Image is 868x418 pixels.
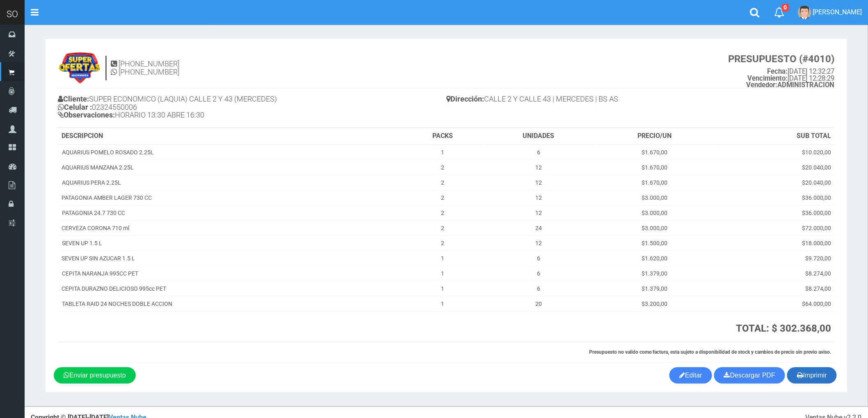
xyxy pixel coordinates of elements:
[483,160,595,175] td: 12
[714,206,835,221] td: $36.000,00
[58,296,403,312] td: TABLETA RAID 24 NOCHES DOBLE ACCION
[787,367,837,384] button: Imprimir
[403,145,483,160] td: 1
[58,160,403,175] td: AQUARIUS MANZANA 2.25L
[111,60,179,76] h4: [PHONE_NUMBER] [PHONE_NUMBER]
[58,281,403,296] td: CEPITA DURAZNO DELICIOSO 995cc PET
[729,53,835,65] strong: PRESUPUESTO (#4010)
[403,266,483,281] td: 1
[58,128,403,145] th: DESCRIPCION
[54,367,136,384] a: Enviar presupuesto
[714,145,835,160] td: $10.020,00
[747,81,835,89] b: ADMINISTRACION
[58,103,92,111] b: Celular :
[58,266,403,281] td: CEPITA NARANJA 995CC PET
[69,372,126,379] span: Enviar presupuesto
[58,236,403,251] td: SEVEN UP 1.5 L
[403,160,483,175] td: 2
[403,190,483,206] td: 2
[595,128,714,145] th: PRECIO/UN
[714,266,835,281] td: $8.274,00
[446,95,484,103] b: Dirección:
[483,236,595,251] td: 12
[58,206,403,221] td: PATAGONIA 24.7 730 CC
[782,4,789,11] span: 0
[483,190,595,206] td: 12
[736,323,831,334] strong: TOTAL: $ 302.368,00
[595,221,714,236] td: $3.000,00
[798,6,811,19] img: User Image
[483,296,595,312] td: 20
[595,160,714,175] td: $1.670,00
[714,128,835,145] th: SUB TOTAL
[714,175,835,190] td: $20.040,00
[747,81,778,89] strong: Vendedor:
[595,296,714,312] td: $3.200,00
[714,190,835,206] td: $36.000,00
[403,281,483,296] td: 1
[403,251,483,266] td: 1
[58,52,101,84] img: 9k=
[595,206,714,221] td: $3.000,00
[58,111,115,119] b: Observaciones:
[714,251,835,266] td: $9.720,00
[714,296,835,312] td: $64.000,00
[483,281,595,296] td: 6
[483,206,595,221] td: 12
[58,251,403,266] td: SEVEN UP SIN AZUCAR 1.5 L
[483,221,595,236] td: 24
[403,221,483,236] td: 2
[58,221,403,236] td: CERVEZA CORONA 710 ml
[483,251,595,266] td: 6
[403,296,483,312] td: 1
[595,266,714,281] td: $1.379,00
[748,75,788,82] strong: Vencimiento:
[595,281,714,296] td: $1.379,00
[483,145,595,160] td: 6
[595,145,714,160] td: $1.670,00
[714,236,835,251] td: $18.000,00
[58,95,89,103] b: Cliente:
[595,251,714,266] td: $1.620,00
[714,281,835,296] td: $8.274,00
[58,93,446,123] h4: SUPER ECONOMICO (LAQUIA) CALLE 2 Y 43 (MERCEDES) 02324550006 HORARIO 13:30 ABRE 16:30
[446,93,835,107] h4: CALLE 2 Y CALLE 43 | MERCEDES | BS AS
[714,221,835,236] td: $72.000,00
[714,160,835,175] td: $20.040,00
[483,266,595,281] td: 6
[595,190,714,206] td: $3.000,00
[729,54,835,89] small: [DATE] 12:32:27 [DATE] 12:28:29
[58,190,403,206] td: PATAGONIA AMBER LAGER 730 CC
[58,175,403,190] td: AQUARIUS PERA 2.25L
[669,367,712,384] a: Editar
[767,68,788,75] strong: Fecha:
[595,236,714,251] td: $1.500,00
[403,175,483,190] td: 2
[483,175,595,190] td: 12
[595,175,714,190] td: $1.670,00
[58,145,403,160] td: AQUARIUS POMELO ROSADO 2.25L
[403,236,483,251] td: 2
[483,128,595,145] th: UNIDADES
[589,349,831,355] strong: Presupuesto no valido como factura, esta sujeto a disponibilidad de stock y cambios de precio sin...
[403,206,483,221] td: 2
[714,367,785,384] a: Descargar PDF
[813,8,862,16] span: [PERSON_NAME]
[403,128,483,145] th: PACKS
